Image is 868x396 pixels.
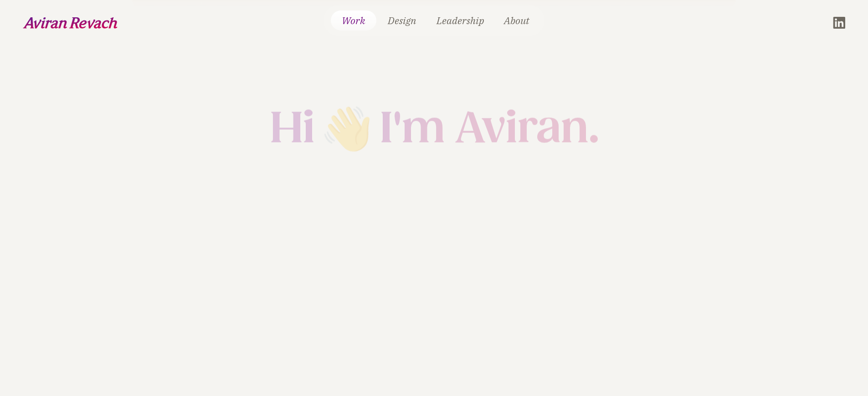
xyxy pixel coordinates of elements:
[380,10,425,30] a: Design
[496,10,537,30] a: About
[314,113,380,142] h2: 👋
[23,17,118,29] img: Aviran Revach
[270,106,314,151] h2: Hi
[23,17,118,29] a: home
[380,106,599,151] h2: I'm Aviran.
[331,10,376,30] a: Work
[428,10,492,30] a: Leadership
